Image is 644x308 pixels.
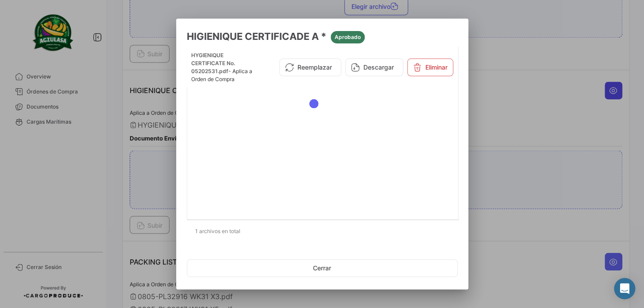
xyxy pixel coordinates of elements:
[614,278,635,299] div: Abrir Intercom Messenger
[335,33,361,41] span: Aprobado
[187,259,458,277] button: Cerrar
[345,58,403,76] button: Descargar
[191,52,235,74] span: HYGIENIQUE CERTIFICATE No. 05202531.pdf
[187,220,458,242] div: 1 archivos en total
[187,29,458,43] h3: HIGIENIQUE CERTIFICADE A *
[407,58,453,76] button: Eliminar
[279,58,341,76] button: Reemplazar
